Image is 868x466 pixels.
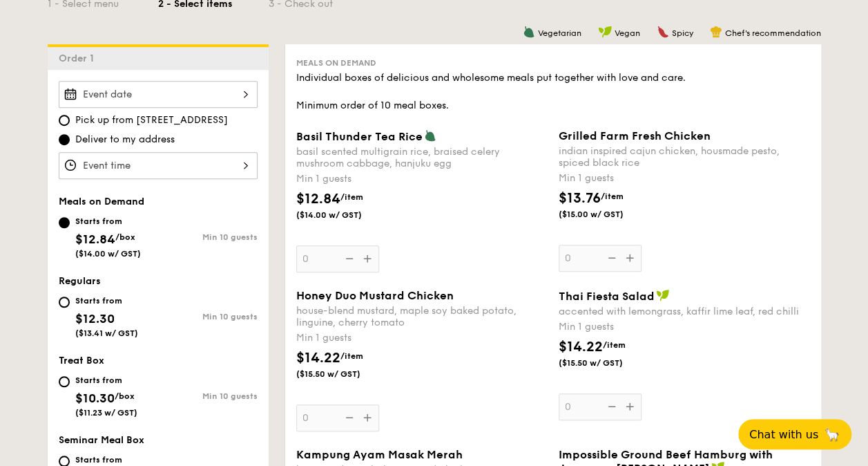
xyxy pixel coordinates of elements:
[296,146,548,169] div: basil scented multigrain rice, braised celery mushroom cabbage, hanjuku egg
[523,26,535,38] img: icon-vegetarian.fe4039eb.svg
[559,129,711,142] span: Grilled Farm Fresh Chicken
[296,305,548,328] div: house-blend mustard, maple soy baked potato, linguine, cherry tomato
[559,357,653,369] span: ($15.50 w/ GST)
[59,376,70,387] input: Starts from$10.30/box($11.23 w/ GST)Min 10 guests
[340,351,363,361] span: /item
[75,391,115,406] span: $10.30
[657,26,669,38] img: icon-spicy.37a8142b.svg
[656,289,670,301] img: icon-vegan.f8ff3823.svg
[559,339,603,355] span: $14.22
[75,375,137,386] div: Starts from
[59,217,70,228] input: Starts from$12.84/box($14.00 w/ GST)Min 10 guests
[738,419,851,449] button: Chat with us🦙
[59,81,258,108] input: Event date
[424,129,436,142] img: icon-vegetarian.fe4039eb.svg
[75,113,228,127] span: Pick up from [STREET_ADDRESS]
[75,311,115,326] span: $12.30
[75,133,175,147] span: Deliver to my address
[559,209,653,220] span: ($15.00 w/ GST)
[75,454,148,465] div: Starts from
[296,350,340,366] span: $14.22
[59,134,70,145] input: Deliver to my address
[559,306,810,317] div: accented with lemongrass, kaffir lime leaf, red chilli
[59,152,258,179] input: Event time
[59,115,70,126] input: Pick up from [STREET_ADDRESS]
[59,53,99,64] span: Order 1
[296,289,454,302] span: Honey Duo Mustard Chicken
[603,340,626,350] span: /item
[296,71,810,113] div: Individual boxes of delicious and wholesome meals put together with love and care. Minimum order ...
[158,312,258,321] div: Min 10 guests
[559,171,810,185] div: Min 1 guests
[75,216,141,227] div: Starts from
[75,295,138,306] div: Starts from
[824,427,840,442] span: 🦙
[598,26,612,38] img: icon-vegan.f8ff3823.svg
[559,190,601,207] span: $13.76
[559,320,810,334] div: Min 1 guests
[296,209,390,221] span: ($14.00 w/ GST)
[296,58,376,68] span: Meals on Demand
[749,428,818,441] span: Chat with us
[538,28,581,38] span: Vegetarian
[158,232,258,242] div: Min 10 guests
[296,448,463,461] span: Kampung Ayam Masak Merah
[296,172,548,186] div: Min 1 guests
[601,192,624,201] span: /item
[59,297,70,308] input: Starts from$12.30($13.41 w/ GST)Min 10 guests
[75,408,137,418] span: ($11.23 w/ GST)
[59,196,144,207] span: Meals on Demand
[59,434,144,446] span: Seminar Meal Box
[340,192,363,202] span: /item
[75,249,141,259] span: ($14.00 w/ GST)
[115,232,135,242] span: /box
[296,191,340,207] span: $12.84
[296,130,423,143] span: Basil Thunder Tea Rice
[725,28,821,38] span: Chef's recommendation
[559,145,810,169] div: indian inspired cajun chicken, housmade pesto, spiced black rice
[75,328,138,338] span: ($13.41 w/ GST)
[75,232,115,247] span: $12.84
[59,275,101,287] span: Regulars
[615,28,640,38] span: Vegan
[559,290,655,303] span: Thai Fiesta Salad
[672,28,693,38] span: Spicy
[296,369,390,380] span: ($15.50 w/ GST)
[296,331,548,345] div: Min 1 guests
[710,26,722,38] img: icon-chef-hat.a58ddaea.svg
[158,391,258,401] div: Min 10 guests
[59,355,104,366] span: Treat Box
[115,391,135,401] span: /box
